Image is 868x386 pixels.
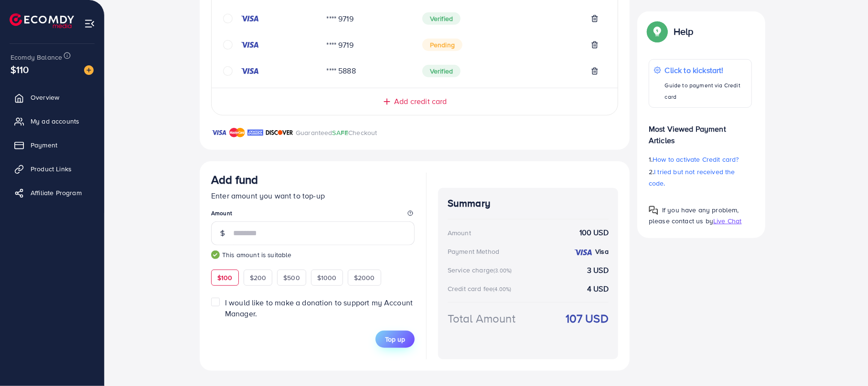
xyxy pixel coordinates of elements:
[493,267,512,274] small: (3.00%)
[385,334,405,344] span: Top up
[31,140,57,150] span: Payment
[574,249,593,256] img: credit
[448,247,499,256] div: Payment Method
[674,26,694,37] p: Help
[229,127,245,138] img: brand
[649,166,752,189] p: 2.
[448,310,515,327] div: Total Amount
[448,284,514,293] div: Credit card fee
[713,216,741,226] span: Live Chat
[211,250,415,260] small: This amount is suitable
[84,18,95,29] img: menu
[649,115,752,146] p: Most Viewed Payment Articles
[211,173,258,187] h3: Add fund
[211,209,415,221] legend: Amount
[827,343,861,379] iframe: Chat
[649,167,735,188] span: I tried but not received the code.
[566,310,609,327] strong: 107 USD
[649,206,658,215] img: Popup guide
[375,331,415,348] button: Top up
[240,15,259,22] img: credit
[223,40,233,50] svg: circle
[296,127,377,138] p: Guaranteed Checkout
[211,190,415,201] p: Enter amount you want to top-up
[250,273,267,282] span: $200
[448,228,471,238] div: Amount
[422,39,462,51] span: Pending
[394,96,447,107] span: Add credit card
[448,265,514,275] div: Service charge
[247,127,263,138] img: brand
[11,63,29,76] span: $110
[7,112,97,131] a: My ad accounts
[31,164,72,174] span: Product Links
[225,297,413,319] span: I would like to make a donation to support my Account Manager.
[649,23,666,40] img: Popup guide
[10,13,74,28] img: logo
[422,65,461,77] span: Verified
[7,183,97,202] a: Affiliate Program
[665,80,747,103] p: Guide to payment via Credit card
[240,67,259,75] img: credit
[223,66,233,76] svg: circle
[7,136,97,155] a: Payment
[31,93,59,102] span: Overview
[587,283,609,294] strong: 4 USD
[595,247,609,256] strong: Visa
[653,155,739,164] span: How to activate Credit card?
[240,41,259,49] img: credit
[332,128,349,137] span: SAFE
[211,127,227,138] img: brand
[579,227,609,238] strong: 100 USD
[11,52,62,62] span: Ecomdy Balance
[587,265,609,276] strong: 3 USD
[266,127,293,138] img: brand
[649,154,752,165] p: 1.
[7,159,97,178] a: Product Links
[7,88,97,107] a: Overview
[493,285,511,293] small: (4.00%)
[211,250,220,259] img: guide
[31,188,82,198] span: Affiliate Program
[317,273,337,282] span: $1000
[448,198,609,209] h4: Summary
[354,273,375,282] span: $2000
[649,205,739,226] span: If you have any problem, please contact us by
[422,12,461,25] span: Verified
[31,116,79,126] span: My ad accounts
[665,64,747,76] p: Click to kickstart!
[217,273,233,282] span: $100
[84,65,94,75] img: image
[283,273,300,282] span: $500
[223,14,233,23] svg: circle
